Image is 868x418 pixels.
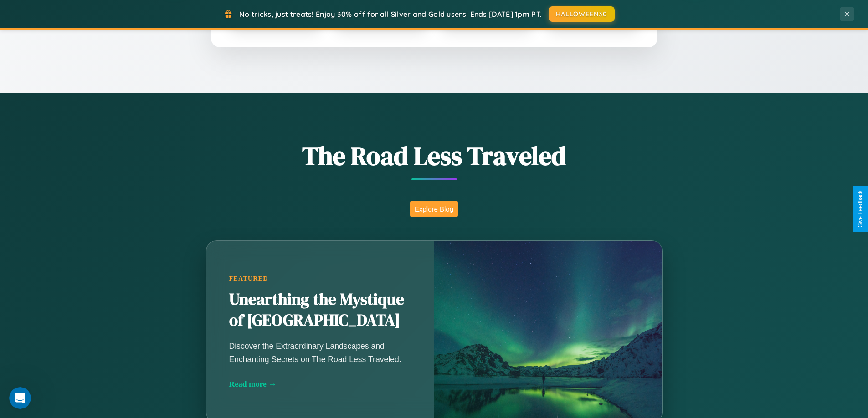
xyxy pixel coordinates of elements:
span: No tricks, just treats! Enjoy 30% off for all Silver and Gold users! Ends [DATE] 1pm PT. [239,10,542,19]
button: HALLOWEEN30 [549,6,615,22]
div: Featured [229,275,411,282]
h1: The Road Less Traveled [161,138,708,173]
h2: Unearthing the Mystique of [GEOGRAPHIC_DATA] [229,289,411,331]
p: Discover the Extraordinary Landscapes and Enchanting Secrets on The Road Less Traveled. [229,340,411,365]
button: Explore Blog [410,201,458,217]
div: Read more → [229,379,411,389]
iframe: Intercom live chat [9,387,31,409]
div: Give Feedback [857,191,863,227]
